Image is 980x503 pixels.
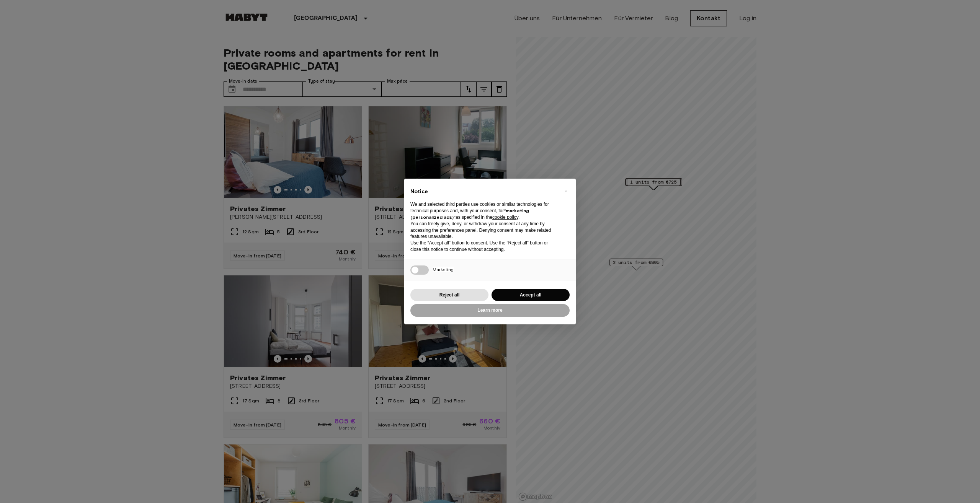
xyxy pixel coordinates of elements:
[410,240,557,253] p: Use the “Accept all” button to consent. Use the “Reject all” button or close this notice to conti...
[410,188,557,195] h2: Notice
[492,289,570,301] button: Accept all
[410,201,557,220] p: We and selected third parties use cookies or similar technologies for technical purposes and, wit...
[560,185,572,197] button: Close this notice
[410,304,570,317] button: Learn more
[410,221,557,240] p: You can freely give, deny, or withdraw your consent at any time by accessing the preferences pane...
[492,215,518,220] a: cookie policy
[433,267,454,272] span: Marketing
[410,208,529,220] strong: “marketing (personalized ads)”
[410,289,488,301] button: Reject all
[565,186,567,195] span: ×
